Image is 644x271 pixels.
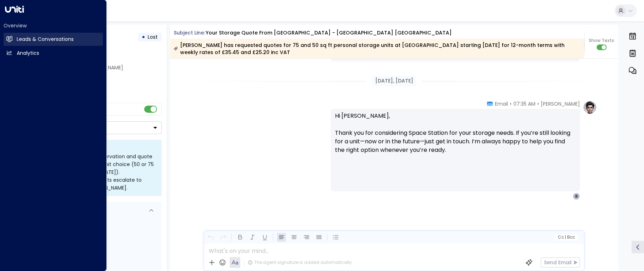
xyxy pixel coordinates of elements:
span: | [565,235,566,240]
div: [DATE], [DATE] [372,76,416,86]
span: Show Texts [589,37,614,44]
h2: Overview [4,22,103,29]
a: Leads & Conversations [4,33,103,46]
span: [PERSON_NAME] [541,100,580,107]
span: • [537,100,539,107]
h2: Analytics [17,49,39,57]
button: Undo [206,233,215,242]
div: B [573,193,580,200]
span: Subject Line: [174,29,205,36]
h2: Leads & Conversations [17,36,74,43]
span: Email [495,100,508,107]
span: Cc Bcc [558,235,575,240]
span: 07:35 AM [513,100,535,107]
div: Your storage quote from [GEOGRAPHIC_DATA] - [GEOGRAPHIC_DATA] [GEOGRAPHIC_DATA] [206,29,452,37]
div: • [142,31,145,43]
div: The agent signature is added automatically [248,259,352,266]
span: • [510,100,512,107]
p: Hi [PERSON_NAME], Thank you for considering Space Station for your storage needs. If you’re still... [335,112,576,163]
div: [PERSON_NAME] has requested quotes for 75 and 50 sq ft personal storage units at [GEOGRAPHIC_DATA... [174,42,580,56]
a: Analytics [4,47,103,60]
img: profile-logo.png [583,100,597,115]
button: Redo [219,233,227,242]
span: Lost [148,33,158,41]
button: Cc|Bcc [555,234,578,241]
